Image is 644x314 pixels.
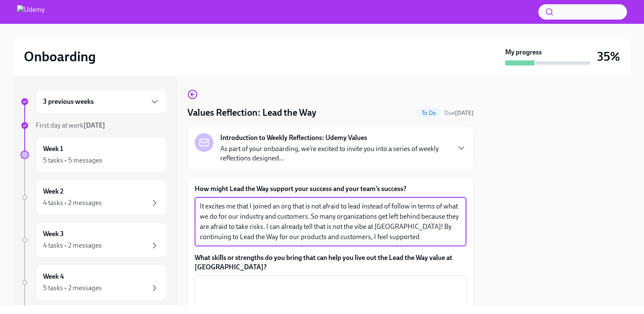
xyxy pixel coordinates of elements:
[195,184,466,194] label: How might Lead the Way support your success and your team’s success?
[36,89,167,114] div: 3 previous weeks
[187,106,316,119] h4: Values Reflection: Lead the Way
[195,253,466,272] label: What skills or strengths do you bring that can help you live out the Lead the Way value at [GEOGR...
[43,144,63,154] h6: Week 1
[20,137,167,173] a: Week 15 tasks • 5 messages
[43,229,64,239] h6: Week 3
[455,109,474,117] strong: [DATE]
[444,109,474,117] span: September 1st, 2025 09:00
[43,97,94,106] h6: 3 previous weeks
[20,121,167,130] a: First day at work[DATE]
[17,5,45,19] img: Udemy
[417,110,441,116] span: To Do
[597,49,620,64] h3: 35%
[43,187,63,196] h6: Week 2
[43,241,102,250] div: 4 tasks • 2 messages
[444,109,474,117] span: Due
[36,121,105,129] span: First day at work
[505,48,542,57] strong: My progress
[43,272,64,281] h6: Week 4
[20,180,167,215] a: Week 24 tasks • 2 messages
[24,48,96,65] h2: Onboarding
[20,265,167,300] a: Week 45 tasks • 2 messages
[43,198,102,208] div: 4 tasks • 2 messages
[43,283,102,293] div: 5 tasks • 2 messages
[220,144,449,163] p: As part of your onboarding, we’re excited to invite you into a series of weekly reflections desig...
[83,121,105,129] strong: [DATE]
[220,133,367,143] strong: Introduction to Weekly Reflections: Udemy Values
[43,156,102,165] div: 5 tasks • 5 messages
[20,222,167,258] a: Week 34 tasks • 2 messages
[200,201,461,242] textarea: It excites me that I joined an org that is not afraid to lead instead of follow in terms of what ...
